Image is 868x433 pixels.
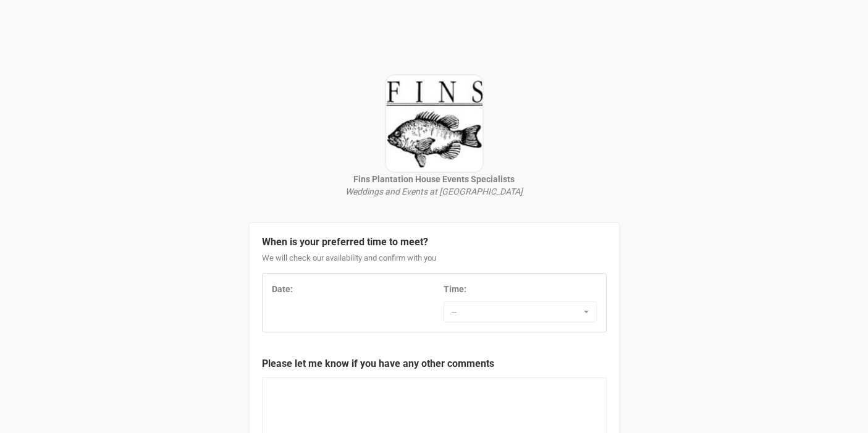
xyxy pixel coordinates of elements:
img: data [385,74,484,173]
button: -- [444,301,597,322]
span: -- [452,306,581,318]
i: Weddings and Events at [GEOGRAPHIC_DATA] [345,187,523,196]
legend: Please let me know if you have any other comments [262,357,607,371]
strong: Fins Plantation House Events Specialists [353,174,515,184]
div: We will check our availability and confirm with you [262,253,607,274]
legend: When is your preferred time to meet? [262,235,607,250]
strong: Date: [272,284,293,294]
strong: Time: [444,284,466,294]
